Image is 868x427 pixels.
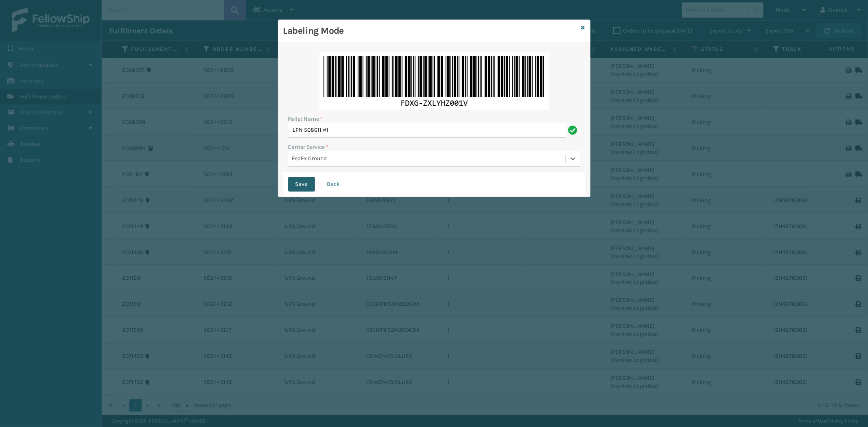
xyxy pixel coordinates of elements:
[292,155,566,163] div: FedEx Ground
[288,177,315,192] button: Save
[320,177,348,192] button: Back
[319,52,549,110] img: GtndMQAAAAZJREFUAwCf1rBbwjn12gAAAABJRU5ErkJggg==
[288,115,323,123] label: Pallet Name
[283,25,578,37] h3: Labeling Mode
[288,143,329,151] label: Carrier Service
